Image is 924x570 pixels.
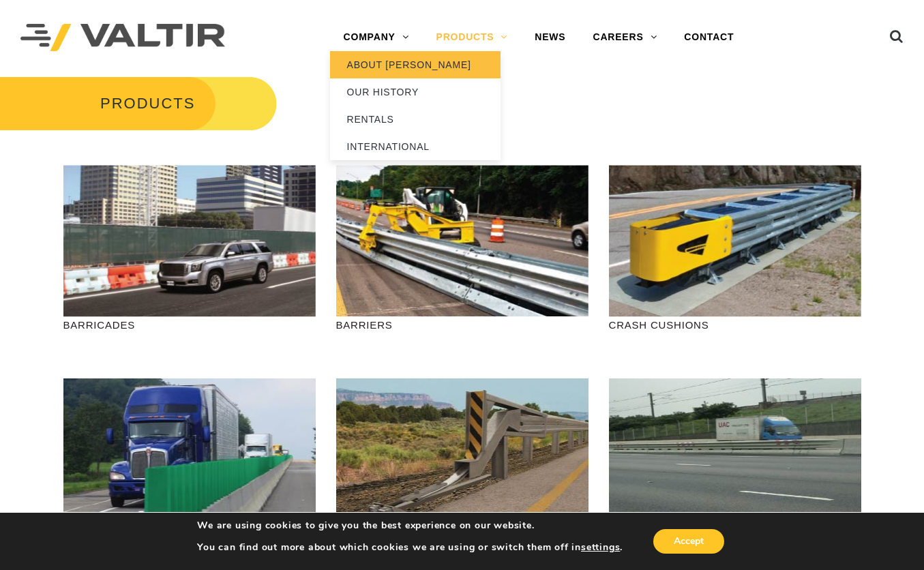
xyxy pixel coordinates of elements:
p: We are using cookies to give you the best experience on our website. [197,520,623,532]
a: ABOUT [PERSON_NAME] [330,51,501,78]
img: Valtir [20,24,225,52]
p: CRASH CUSHIONS [609,317,861,333]
button: Accept [653,529,724,554]
a: RENTALS [330,106,501,133]
a: CAREERS [579,24,670,51]
a: CONTACT [670,24,747,51]
a: NEWS [521,24,579,51]
button: settings [581,541,620,554]
a: INTERNATIONAL [330,133,501,160]
p: You can find out more about which cookies we are using or switch them off in . [197,541,623,554]
p: BARRICADES [63,317,316,333]
a: COMPANY [330,24,423,51]
p: BARRIERS [336,317,588,333]
a: OUR HISTORY [330,78,501,106]
a: PRODUCTS [423,24,522,51]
